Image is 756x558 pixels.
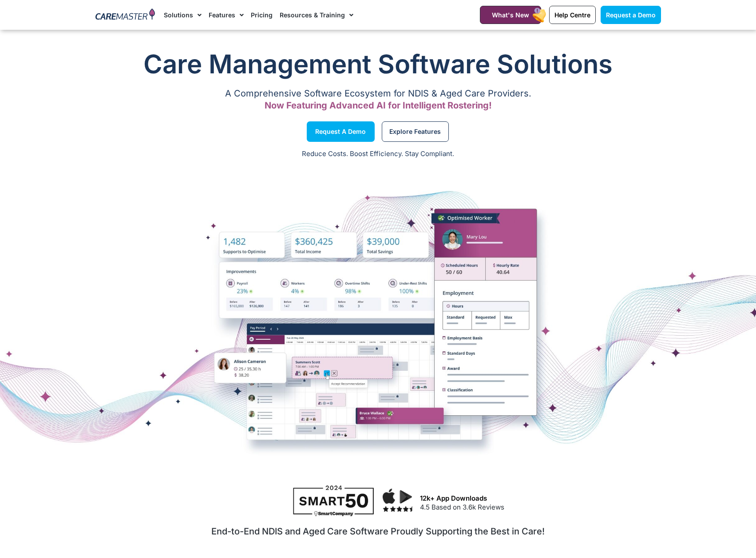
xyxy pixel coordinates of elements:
span: Request a Demo [315,129,366,134]
span: Help Centre [554,11,590,19]
a: Help Centre [549,6,596,24]
h3: 12k+ App Downloads [420,494,656,502]
p: A Comprehensive Software Ecosystem for NDIS & Aged Care Providers. [95,91,661,96]
a: What's New [480,6,541,24]
a: Request a Demo [601,6,661,24]
a: Explore Features [382,121,449,142]
h2: End-to-End NDIS and Aged Care Software Proudly Supporting the Best in Care! [101,526,656,537]
span: What's New [492,11,529,19]
span: Request a Demo [606,11,656,19]
span: Now Featuring Advanced AI for Intelligent Rostering! [265,100,492,111]
p: 4.5 Based on 3.6k Reviews [420,502,656,513]
img: CareMaster Logo [95,8,155,22]
h1: Care Management Software Solutions [95,46,661,82]
a: Request a Demo [307,121,375,142]
span: Explore Features [389,129,441,134]
p: Reduce Costs. Boost Efficiency. Stay Compliant. [5,149,751,159]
